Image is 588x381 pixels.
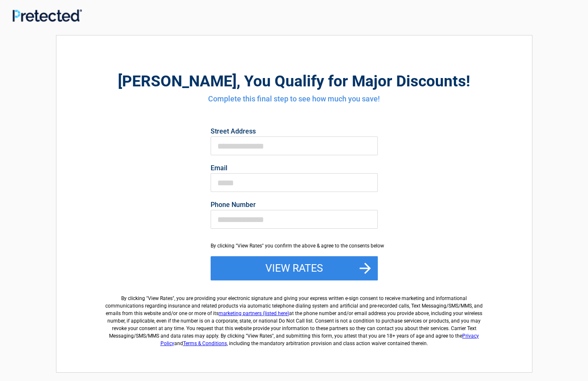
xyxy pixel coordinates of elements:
[148,295,173,301] span: View Rates
[102,71,486,91] h2: , You Qualify for Major Discounts!
[219,310,289,316] a: marketing partners (listed here)
[102,93,486,104] h4: Complete this final step to see how much you save!
[211,242,378,250] div: By clicking "View Rates" you confirm the above & agree to the consents below
[211,202,378,208] label: Phone Number
[118,72,237,90] span: [PERSON_NAME]
[102,288,486,347] label: By clicking " ", you are providing your electronic signature and giving your express written e-si...
[211,128,378,135] label: Street Address
[160,333,479,346] a: Privacy Policy
[211,165,378,172] label: Email
[13,9,82,22] img: Main Logo
[211,256,378,280] button: View Rates
[183,341,227,346] a: Terms & Conditions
